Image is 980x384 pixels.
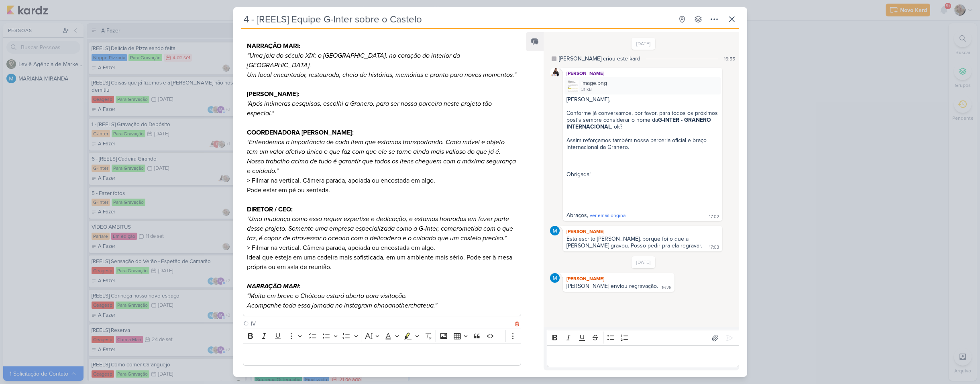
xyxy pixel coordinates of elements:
[566,117,713,130] b: G-INTER - GRANERO INTERNACIONAL
[243,344,522,366] div: Editor editing area: main
[247,282,300,290] strong: NARRAÇÃO MARI:
[247,215,513,242] i: "Uma mudança como essa requer expertise e dedicação, e estamos honrados em fazer parte desse proj...
[247,71,516,79] i: Um local encantador, restaurado, cheio de histórias, memórias e pronto para novos momentos.”
[241,12,673,26] input: Kard Sem Título
[559,54,640,63] div: [PERSON_NAME] criou este kard
[550,273,560,283] img: MARIANA MIRANDA
[247,253,512,271] span: Ideal que esteja em uma cadeira mais sofisticada, em um ambiente mais sério. Pode ser à mesa próp...
[566,235,702,249] div: Está escrito [PERSON_NAME], porque foi o que a [PERSON_NAME] gravou. Posso pedir pra ela regravar.
[550,226,560,235] img: MARIANA MIRANDA
[547,345,739,367] div: Editor editing area: main
[247,244,435,252] span: > Filmar na vertical. Câmera parada, apoiada ou encostada em algo.
[247,138,516,175] i: "Entendemos a importância de cada item que estamos transportando. Cada móvel e objeto tem um valo...
[247,292,407,300] i: “Muito em breve o Château estará aberto para visitação.
[564,227,720,235] div: [PERSON_NAME]
[724,55,735,62] div: 16:55
[247,129,354,137] strong: COORDENADORA [PERSON_NAME]:
[564,77,720,94] div: image.png
[247,177,435,185] span: > Filmar na vertical. Câmera parada, apoiada ou encostada em algo.
[581,79,607,87] div: image.png
[550,68,560,77] img: Amannda Primo
[247,186,330,194] span: Pode estar em pé ou sentada.
[247,42,300,50] strong: NARRAÇÃO MARI:
[662,285,671,291] div: 16:26
[581,86,607,93] div: 31 KB
[568,80,579,92] img: I6O8yK6TzOvBNFputtYt1WzJPAwyBl0AHy6mzPse.png
[247,90,299,98] strong: [PERSON_NAME]:
[247,100,492,117] i: "Após inúmeras pesquisas, escolhi a Granero, para ser nossa parceira neste projeto tão especial."
[247,205,293,213] strong: DIRETOR / CEO:
[564,69,720,77] div: [PERSON_NAME]
[564,275,673,283] div: [PERSON_NAME]
[243,328,522,344] div: Editor toolbar
[590,213,627,218] span: ver email original
[709,244,719,251] div: 17:03
[566,283,658,290] div: [PERSON_NAME] enviou regravação.
[249,320,513,328] input: Texto sem título
[709,214,719,220] div: 17:02
[566,96,719,219] span: [PERSON_NAME], Conforme já conversamos, por favor, para todos os próximos post's sempre considera...
[247,302,437,310] i: Acompanhe toda essa jornada no instagram ohnoanotherchateua.”
[247,52,460,69] i: “Uma joia do século XIX: o [GEOGRAPHIC_DATA], no coração do interior da [GEOGRAPHIC_DATA].
[547,330,739,346] div: Editor toolbar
